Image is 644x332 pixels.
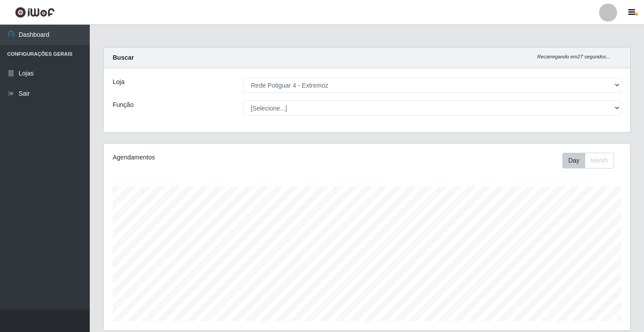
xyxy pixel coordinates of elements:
[113,54,134,61] strong: Buscar
[562,153,614,168] div: First group
[113,153,317,162] div: Agendamentos
[113,100,134,110] label: Função
[113,77,124,87] label: Loja
[562,153,585,168] button: Day
[15,7,55,18] img: CoreUI Logo
[562,153,621,168] div: Toolbar with button groups
[537,54,610,59] i: Recarregando em 27 segundos...
[585,153,614,168] button: Month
